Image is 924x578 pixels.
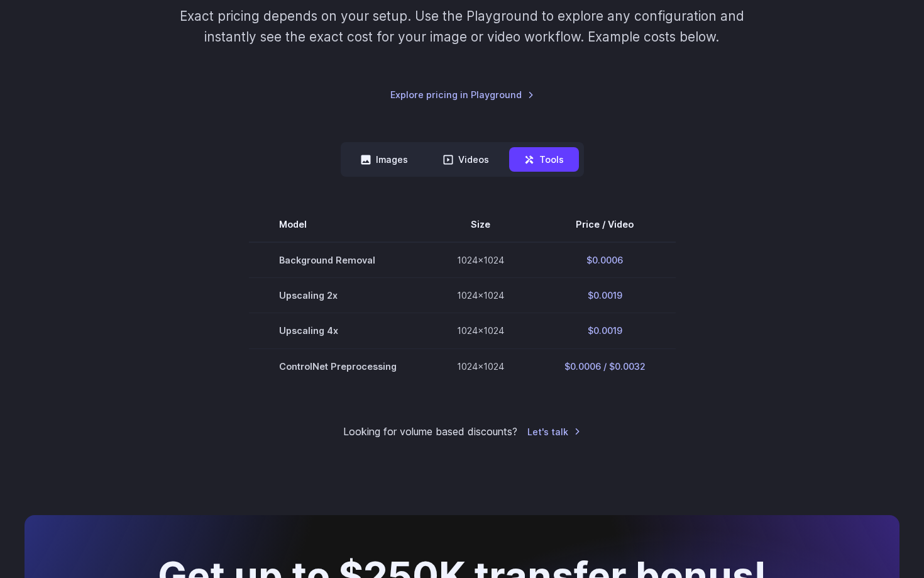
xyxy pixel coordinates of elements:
[427,348,534,384] td: 1024x1024
[156,6,768,48] p: Exact pricing depends on your setup. Use the Playground to explore any configuration and instantl...
[534,242,676,278] td: $0.0006
[427,207,534,242] th: Size
[249,313,427,348] td: Upscaling 4x
[427,313,534,348] td: 1024x1024
[509,147,579,172] button: Tools
[343,424,517,440] small: Looking for volume based discounts?
[527,425,581,439] a: Let's talk
[346,147,423,172] button: Images
[534,207,676,242] th: Price / Video
[249,348,427,384] td: ControlNet Preprocessing
[390,87,534,102] a: Explore pricing in Playground
[534,313,676,348] td: $0.0019
[427,242,534,278] td: 1024x1024
[534,278,676,313] td: $0.0019
[249,278,427,313] td: Upscaling 2x
[427,278,534,313] td: 1024x1024
[534,348,676,384] td: $0.0006 / $0.0032
[249,207,427,242] th: Model
[428,147,504,172] button: Videos
[249,242,427,278] td: Background Removal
